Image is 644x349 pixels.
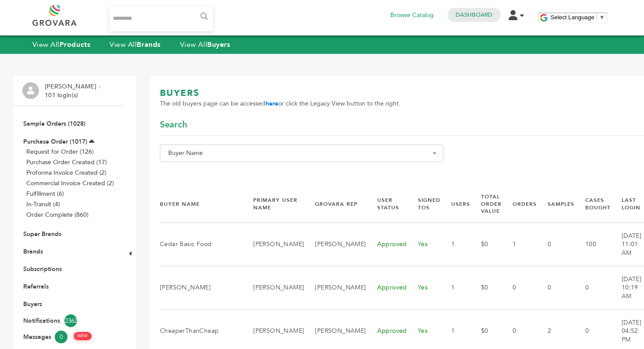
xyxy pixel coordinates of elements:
[55,331,67,343] span: 0
[304,223,366,266] td: [PERSON_NAME]
[574,186,611,223] th: Cases Bought
[26,200,60,208] a: In-Transit (4)
[456,11,492,19] a: Dashboard
[440,266,470,310] td: 1
[23,265,62,273] a: Subscriptions
[160,99,400,108] span: The old buyers page can be accessed or click the Legacy View button to the right.
[242,223,304,266] td: [PERSON_NAME]
[207,40,230,49] strong: Buyers
[537,266,574,310] td: 0
[242,266,304,310] td: [PERSON_NAME]
[23,247,43,256] a: Brands
[537,186,574,223] th: Samples
[470,266,502,310] td: $0
[26,148,94,156] a: Request for Order (126)
[574,223,611,266] td: 100
[160,266,242,310] td: [PERSON_NAME]
[180,40,230,49] a: View AllBuyers
[160,145,443,162] span: Buyer Name
[160,119,187,131] span: Search
[32,40,91,49] a: View AllProducts
[502,266,537,310] td: 0
[502,223,537,266] td: 1
[366,186,407,223] th: User Status
[23,282,49,291] a: Referrals
[160,87,400,99] h1: BUYERS
[26,169,106,177] a: Proforma Invoice Created (2)
[407,266,440,310] td: Yes
[74,332,92,340] span: NEW
[110,40,161,49] a: View AllBrands
[304,266,366,310] td: [PERSON_NAME]
[242,186,304,223] th: Primary User Name
[551,14,594,21] span: Select Language
[599,14,605,21] span: ▼
[23,314,113,327] a: Notifications2362
[22,82,39,99] img: profile.png
[390,11,434,20] a: Browse Catalog
[160,223,242,266] td: Cedar Basic Food
[537,223,574,266] td: 0
[110,7,213,31] input: Search...
[23,331,113,343] a: Messages0 NEW
[502,186,537,223] th: Orders
[160,186,242,223] th: Buyer Name
[407,186,440,223] th: Signed TOS
[407,223,440,266] td: Yes
[611,186,641,223] th: Last Login
[26,158,107,166] a: Purchase Order Created (17)
[611,223,641,266] td: [DATE] 11:01 AM
[137,40,160,49] strong: Brands
[440,186,470,223] th: Users
[574,266,611,310] td: 0
[64,314,77,327] span: 2362
[611,266,641,310] td: [DATE] 10:19 AM
[26,190,64,198] a: Fulfillment (6)
[440,223,470,266] td: 1
[45,82,103,99] li: [PERSON_NAME] - 101 login(s)
[265,99,278,108] a: here
[165,147,439,159] span: Buyer Name
[23,300,42,308] a: Buyers
[366,266,407,310] td: Approved
[60,40,90,49] strong: Products
[23,137,87,146] a: Purchase Order (1017)
[551,14,605,21] a: Select Language​
[26,211,88,219] a: Order Complete (860)
[470,186,502,223] th: Total Order Value
[304,186,366,223] th: Grovara Rep
[26,179,114,187] a: Commercial Invoice Created (2)
[366,223,407,266] td: Approved
[470,223,502,266] td: $0
[23,230,61,238] a: Super Brands
[23,120,85,128] a: Sample Orders (1028)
